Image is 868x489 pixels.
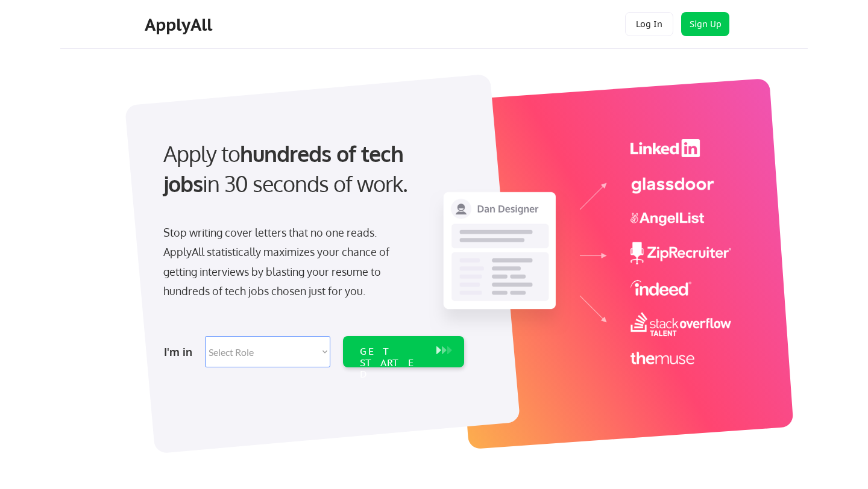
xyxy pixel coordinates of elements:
div: I'm in [164,342,198,361]
strong: hundreds of tech jobs [163,140,409,197]
button: Log In [625,12,673,36]
div: Stop writing cover letters that no one reads. ApplyAll statistically maximizes your chance of get... [163,223,411,301]
div: ApplyAll [145,14,216,35]
button: Sign Up [681,12,729,36]
div: Apply to in 30 seconds of work. [163,139,459,199]
div: GET STARTED [360,346,424,381]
